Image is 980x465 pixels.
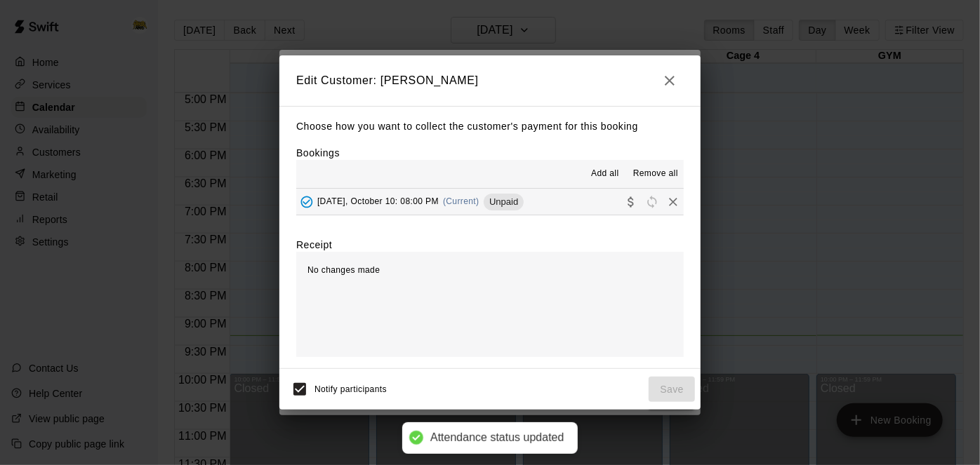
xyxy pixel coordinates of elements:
span: Reschedule [642,196,663,206]
button: Added - Collect Payment [296,191,317,213]
button: Add all [583,163,628,185]
p: Choose how you want to collect the customer's payment for this booking [296,118,684,135]
span: Remove [663,196,684,206]
label: Bookings [296,147,340,159]
span: Add all [591,167,619,181]
div: Attendance status updated [430,431,564,445]
button: Remove all [628,163,684,185]
label: Receipt [296,238,332,252]
span: Unpaid [484,196,524,207]
span: Notify participants [314,384,387,394]
span: Collect payment [621,196,642,206]
h2: Edit Customer: [PERSON_NAME] [279,55,701,106]
span: No changes made [307,265,380,275]
button: Added - Collect Payment[DATE], October 10: 08:00 PM(Current)UnpaidCollect paymentRescheduleRemove [296,189,684,215]
span: (Current) [443,196,479,206]
span: [DATE], October 10: 08:00 PM [317,196,439,206]
span: Remove all [633,167,678,181]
